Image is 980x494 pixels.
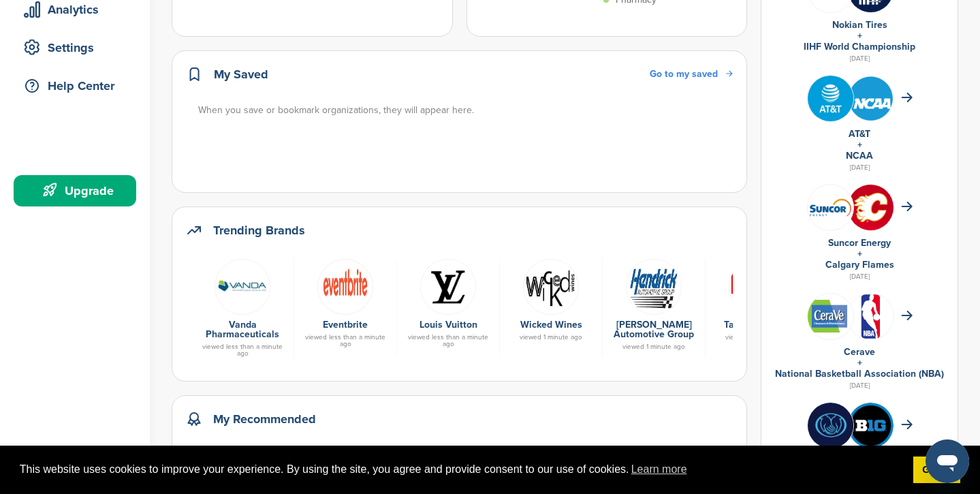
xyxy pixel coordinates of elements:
[857,248,862,260] a: +
[775,271,944,283] div: [DATE]
[317,259,373,315] img: 250px eventbrite logo 2018
[301,259,390,313] a: 250px eventbrite logo 2018
[20,35,136,60] div: Settings
[832,19,887,31] a: Nokian Tires
[848,76,894,121] img: St3croq2 400x400
[848,185,894,230] img: 5qbfb61w 400x400
[712,259,801,313] a: Ttp logo blue slogan
[849,128,870,140] a: AT&T
[20,74,136,98] div: Help Center
[808,403,853,448] img: Bi wggbs 400x400
[825,259,894,271] a: Calgary Flames
[913,457,960,484] a: dismiss cookie message
[323,319,368,330] a: Eventbrite
[808,300,853,333] img: Data
[20,179,136,203] div: Upgrade
[804,41,915,52] a: IIHF World Championship
[523,259,579,315] img: Open uri20141112 50798 111isbm
[857,139,862,151] a: +
[520,319,582,330] a: Wicked Wines
[712,334,801,341] div: viewed 1 minute ago
[775,380,944,392] div: [DATE]
[215,259,270,315] img: 8shs2v5q 400x400
[206,319,279,340] a: Vanda Pharmaceuticals
[846,150,873,161] a: NCAA
[14,70,136,102] a: Help Center
[213,221,305,240] h2: Trending Brands
[626,259,682,315] img: Screen shot 2016 10 05 at 11.39.43 am
[198,103,734,118] div: When you save or bookmark organizations, they will appear here.
[650,67,733,82] a: Go to my saved
[198,343,287,357] div: viewed less than a minute ago
[610,259,698,313] a: Screen shot 2016 10 05 at 11.39.43 am
[808,76,853,121] img: Tpli2eyp 400x400
[724,319,790,330] a: Table Talk Pies
[301,334,390,348] div: viewed less than a minute ago
[926,439,969,483] iframe: Button to launch messaging window
[828,237,891,249] a: Suncor Energy
[629,459,689,480] a: learn more about cookies
[420,319,477,330] a: Louis Vuitton
[808,197,853,218] img: Data
[420,259,476,315] img: Vbprc7cj 400x400
[650,68,718,80] span: Go to my saved
[729,259,785,315] img: Ttp logo blue slogan
[844,346,875,358] a: Cerave
[213,410,316,429] h2: My Recommended
[775,52,944,65] div: [DATE]
[857,30,862,42] a: +
[848,294,894,339] img: Open uri20141112 64162 izwz7i?1415806587
[775,161,944,174] div: [DATE]
[20,459,902,480] span: This website uses cookies to improve your experience. By using the site, you agree and provide co...
[14,175,136,206] a: Upgrade
[198,259,287,313] a: 8shs2v5q 400x400
[404,334,492,348] div: viewed less than a minute ago
[614,319,694,340] a: [PERSON_NAME] Automotive Group
[404,259,492,313] a: Vbprc7cj 400x400
[610,343,698,350] div: viewed 1 minute ago
[775,368,944,380] a: National Basketball Association (NBA)
[848,403,894,448] img: Eum25tej 400x400
[214,65,268,84] h2: My Saved
[507,259,595,313] a: Open uri20141112 50798 111isbm
[14,32,136,63] a: Settings
[507,334,595,341] div: viewed 1 minute ago
[857,357,862,369] a: +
